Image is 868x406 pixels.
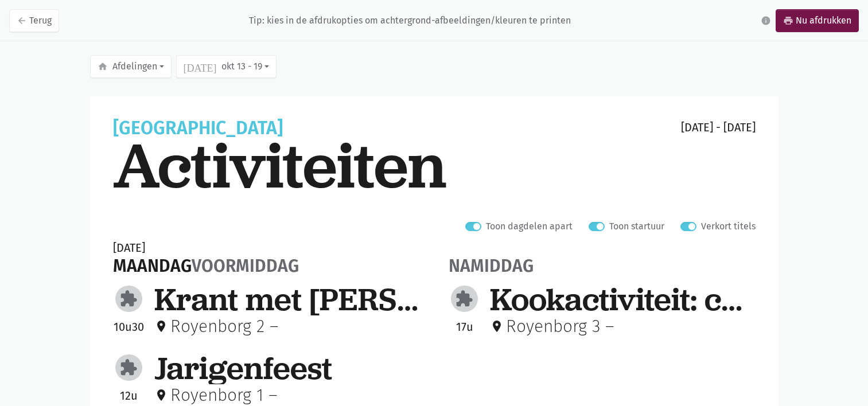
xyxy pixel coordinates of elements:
[154,283,420,315] div: Krant met [PERSON_NAME]
[90,55,172,78] button: Afdelingen
[449,256,534,276] span: namiddag
[681,119,756,135] div: [DATE] - [DATE]
[176,55,277,78] button: okt 13 - 19
[119,290,138,308] i: extension
[761,15,771,26] i: info
[783,15,793,26] i: print
[490,318,614,335] div: Royenborg 3 –
[154,387,278,404] div: Royenborg 1 –
[154,352,420,384] div: Jarigenfeest
[98,61,108,72] i: home
[119,358,138,377] i: extension
[113,135,756,196] div: Activiteiten
[154,318,279,335] div: Royenborg 2 –
[154,388,168,402] i: place
[249,15,571,26] div: Tip: kies in de afdrukopties om achtergrond-afbeeldingen/kleuren te printen
[9,9,59,32] a: arrow_backTerug
[113,256,299,276] div: maandag
[701,219,756,234] label: Verkort titels
[490,319,504,333] i: place
[120,389,138,403] span: 12u
[192,256,299,276] span: voormiddag
[113,119,283,138] div: [GEOGRAPHIC_DATA]
[113,240,299,256] div: [DATE]
[776,9,859,32] a: printNu afdrukken
[17,15,27,26] i: arrow_back
[456,320,473,334] span: 17u
[609,219,664,234] label: Toon startuur
[455,290,473,308] i: extension
[486,219,573,234] label: Toon dagdelen apart
[154,319,168,333] i: place
[114,320,144,334] span: 10u30
[490,283,756,315] div: Kookactiviteit: croques
[184,61,217,72] i: [DATE]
